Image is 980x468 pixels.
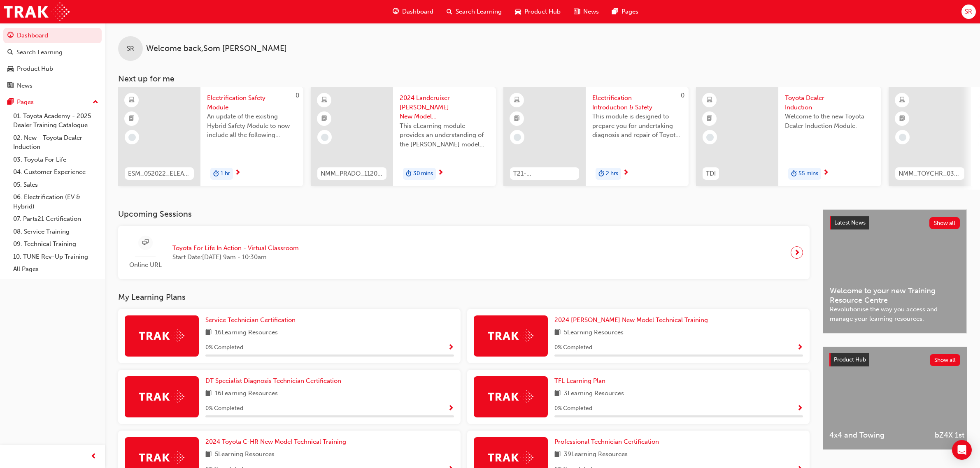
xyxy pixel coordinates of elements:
a: 4x4 and Towing [823,347,928,449]
a: 08. Service Training [10,225,102,238]
img: Trak [139,390,184,403]
span: next-icon [623,169,629,177]
span: DT Specialist Diagnosis Technician Certification [205,377,341,385]
span: search-icon [7,49,13,56]
span: 16 Learning Resources [215,389,278,399]
span: ESM_052022_ELEARN [128,169,191,178]
a: Service Technician Certification [205,315,299,325]
span: Toyota For Life In Action - Virtual Classroom [172,243,299,253]
span: Revolutionise the way you access and manage your learning resources. [830,305,960,323]
a: 0T21-FOD_HVIS_PREREQElectrification Introduction & SafetyThis module is designed to prepare you f... [503,87,689,186]
span: TFL Learning Plan [554,377,605,385]
span: book-icon [554,449,561,460]
span: SR [127,44,134,53]
span: book-icon [554,389,561,399]
span: 2 hrs [606,169,618,178]
span: Latest News [834,219,866,226]
span: 0 % Completed [205,343,243,352]
span: 30 mins [413,169,433,178]
span: Product Hub [834,356,866,363]
span: Search Learning [456,7,502,16]
a: Latest NewsShow all [830,216,960,229]
span: prev-icon [91,452,97,462]
span: Show Progress [448,344,454,352]
a: 04. Customer Experience [10,166,102,178]
span: duration-icon [213,169,219,179]
span: Pages [622,7,638,16]
span: NMM_PRADO_112024_MODULE_1 [321,169,383,178]
a: 02. New - Toyota Dealer Induction [10,132,102,153]
a: NMM_PRADO_112024_MODULE_12024 Landcruiser [PERSON_NAME] New Model Mechanisms - Model Outline 1Thi... [311,87,496,186]
span: learningResourceType_ELEARNING-icon [514,95,520,106]
span: 1 hr [221,169,230,178]
span: Electrification Safety Module [207,93,297,112]
span: book-icon [205,328,212,338]
span: 39 Learning Resources [564,449,628,460]
h3: My Learning Plans [118,292,810,302]
button: Show all [929,217,960,229]
span: Service Technician Certification [205,316,296,324]
button: SR [961,5,976,19]
button: Show Progress [797,343,803,353]
span: Welcome to the new Toyota Dealer Induction Module. [785,112,875,130]
span: SR [965,7,972,16]
span: next-icon [438,169,444,177]
img: Trak [488,329,533,342]
span: next-icon [794,247,800,258]
span: car-icon [515,7,521,17]
span: learningRecordVerb_NONE-icon [321,134,328,141]
a: car-iconProduct Hub [508,3,567,20]
span: 55 mins [798,169,818,178]
span: duration-icon [406,169,412,179]
div: Pages [17,97,34,107]
button: DashboardSearch LearningProduct HubNews [3,26,102,95]
span: Show Progress [448,405,454,412]
button: Show Progress [448,403,454,414]
button: Show Progress [797,403,803,414]
span: pages-icon [7,99,14,106]
span: car-icon [7,65,14,73]
span: book-icon [205,449,212,460]
a: Online URLToyota For Life In Action - Virtual ClassroomStart Date:[DATE] 9am - 10:30am [125,232,803,273]
div: News [17,81,33,90]
span: next-icon [235,169,241,177]
a: 10. TUNE Rev-Up Training [10,250,102,263]
span: Toyota Dealer Induction [785,93,875,112]
a: news-iconNews [567,3,605,20]
span: This module is designed to prepare you for undertaking diagnosis and repair of Toyota & Lexus Ele... [592,112,682,140]
img: Trak [488,390,533,403]
a: Search Learning [3,45,102,60]
span: 0 [296,92,299,99]
a: 03. Toyota For Life [10,153,102,166]
span: learningRecordVerb_NONE-icon [514,134,521,141]
span: Online URL [125,260,166,270]
span: T21-FOD_HVIS_PREREQ [513,169,576,178]
span: Welcome back , Som [PERSON_NAME] [146,44,287,53]
span: Product Hub [524,7,561,16]
img: Trak [139,329,184,342]
span: 2024 Toyota C-HR New Model Technical Training [205,438,346,445]
span: This eLearning module provides an understanding of the [PERSON_NAME] model line-up and its Katash... [400,121,489,149]
span: news-icon [7,82,14,90]
span: NMM_TOYCHR_032024_MODULE_1 [899,169,961,178]
span: search-icon [447,7,452,17]
a: 07. Parts21 Certification [10,213,102,225]
span: 0 [681,92,684,99]
div: Product Hub [17,64,53,74]
span: next-icon [823,169,829,177]
span: duration-icon [598,169,604,179]
button: Show Progress [448,343,454,353]
span: booktick-icon [899,114,905,124]
a: 05. Sales [10,178,102,191]
a: 2024 Toyota C-HR New Model Technical Training [205,437,349,447]
span: up-icon [93,97,98,108]
span: 2024 [PERSON_NAME] New Model Technical Training [554,316,708,324]
span: Electrification Introduction & Safety [592,93,682,112]
span: book-icon [205,389,212,399]
span: booktick-icon [707,114,712,124]
span: 2024 Landcruiser [PERSON_NAME] New Model Mechanisms - Model Outline 1 [400,93,489,121]
span: 0 % Completed [554,404,592,413]
a: 09. Technical Training [10,238,102,250]
button: Show all [930,354,961,366]
span: Professional Technician Certification [554,438,659,445]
